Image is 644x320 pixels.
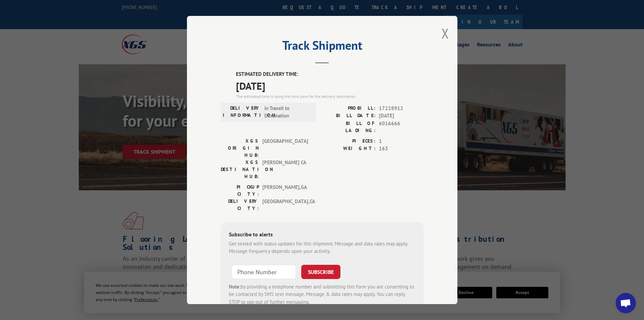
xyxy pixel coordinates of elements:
[322,120,376,134] label: BILL OF LADING:
[236,78,424,93] span: [DATE]
[379,112,424,120] span: [DATE]
[221,184,259,198] label: PICKUP CITY:
[301,265,340,279] button: SUBSCRIBE
[229,283,241,290] strong: Note:
[229,240,415,255] div: Get texted with status updates for this shipment. Message and data rates may apply. Message frequ...
[379,145,424,153] span: 163
[322,145,376,153] label: WEIGHT:
[232,265,296,279] input: Phone Number
[379,120,424,134] span: 6016666
[379,137,424,145] span: 1
[442,24,449,42] button: Close modal
[322,105,376,112] label: PROBILL:
[223,105,261,120] label: DELIVERY INFORMATION:
[221,41,424,54] h2: Track Shipment
[229,283,415,306] div: by providing a telephone number and submitting this form you are consenting to be contacted by SM...
[236,93,424,100] div: The estimated time is using the time zone for the delivery destination.
[262,137,308,159] span: [GEOGRAPHIC_DATA]
[229,230,415,240] div: Subscribe to alerts
[221,137,259,159] label: XGS ORIGIN HUB:
[264,105,310,120] span: In Transit to Destination
[322,137,376,145] label: PIECES:
[379,105,424,112] span: 17228912
[262,184,308,198] span: [PERSON_NAME] , GA
[322,112,376,120] label: BILL DATE:
[262,198,308,212] span: [GEOGRAPHIC_DATA] , CA
[221,198,259,212] label: DELIVERY CITY:
[236,70,424,78] label: ESTIMATED DELIVERY TIME:
[616,293,636,313] a: Open chat
[221,159,259,180] label: XGS DESTINATION HUB:
[262,159,308,180] span: [PERSON_NAME] CA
